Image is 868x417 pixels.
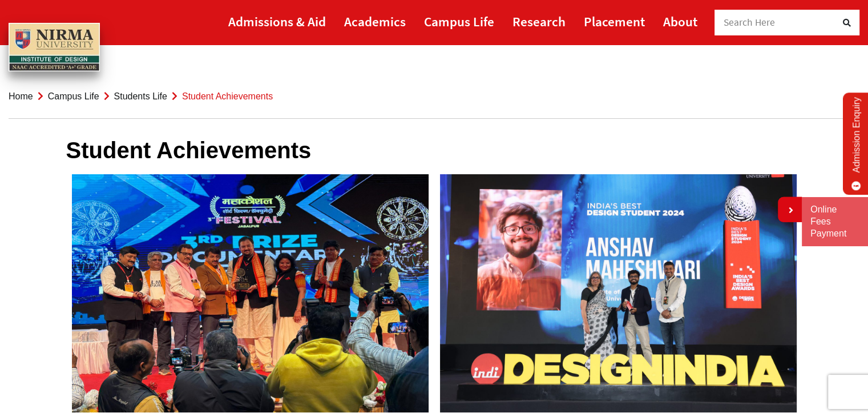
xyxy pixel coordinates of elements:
nav: breadcrumb [9,74,859,119]
a: Placement [584,9,645,34]
span: Student Achievements [182,91,273,101]
span: Search Here [724,16,776,29]
a: Admissions & Aid [228,9,326,34]
a: Research [512,9,566,34]
a: Students Life [114,91,167,101]
img: main_logo [9,23,100,72]
a: About [663,9,697,34]
h1: Student Achievements [66,137,802,164]
a: Online Fees Payment [810,204,859,239]
a: Home [9,91,33,101]
a: Campus Life [424,9,494,34]
a: Academics [344,9,406,34]
a: Campus Life [48,91,99,101]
